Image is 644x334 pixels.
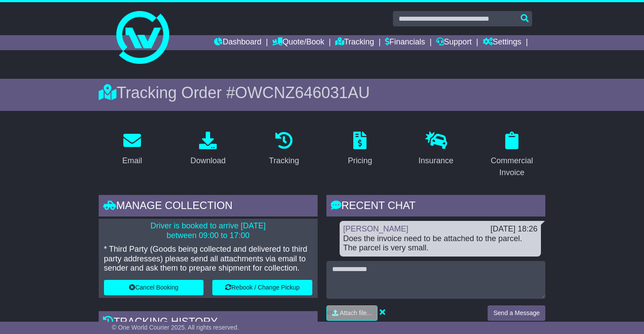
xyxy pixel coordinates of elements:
a: Tracking [263,128,305,170]
span: © One World Courier 2025. All rights reserved. [112,324,239,331]
span: OWCNZ646031AU [235,84,370,102]
a: Commercial Invoice [478,128,545,182]
button: Rebook / Change Pickup [212,280,312,295]
div: Commercial Invoice [484,155,540,179]
a: Support [436,35,472,50]
a: Download [185,128,231,170]
a: Dashboard [214,35,261,50]
div: Tracking Order # [99,83,546,102]
a: Insurance [413,128,459,170]
div: [DATE] 18:26 [491,224,538,234]
a: Pricing [342,128,378,170]
div: Manage collection [99,195,318,219]
a: Tracking [335,35,374,50]
a: Settings [483,35,522,50]
p: Driver is booked to arrive [DATE] between 09:00 to 17:00 [104,221,312,240]
p: * Third Party (Goods being collected and delivered to third party addresses) please send all atta... [104,245,312,273]
a: Quote/Book [272,35,324,50]
button: Cancel Booking [104,280,204,295]
div: Download [190,155,226,167]
div: Tracking [269,155,299,167]
div: Does the invoice need to be attached to the parcel. The parcel is very small. [343,234,537,253]
div: Pricing [348,155,372,167]
div: Email [122,155,142,167]
a: Financials [385,35,425,50]
div: Insurance [418,155,453,167]
a: Email [116,128,148,170]
a: [PERSON_NAME] [343,224,408,233]
button: Send a Message [488,305,545,321]
div: RECENT CHAT [326,195,545,219]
